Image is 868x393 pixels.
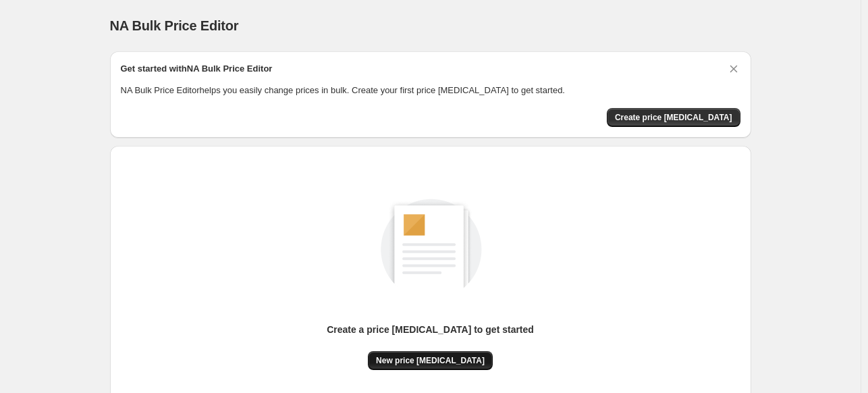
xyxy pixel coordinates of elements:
p: NA Bulk Price Editor helps you easily change prices in bulk. Create your first price [MEDICAL_DAT... [121,84,740,97]
button: Dismiss card [727,62,740,76]
h2: Get started with NA Bulk Price Editor [121,62,273,76]
button: Create price change job [607,108,740,127]
span: New price [MEDICAL_DATA] [376,355,485,366]
span: NA Bulk Price Editor [110,18,239,33]
span: Create price [MEDICAL_DATA] [615,112,732,123]
button: New price [MEDICAL_DATA] [368,351,493,370]
p: Create a price [MEDICAL_DATA] to get started [327,323,534,336]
